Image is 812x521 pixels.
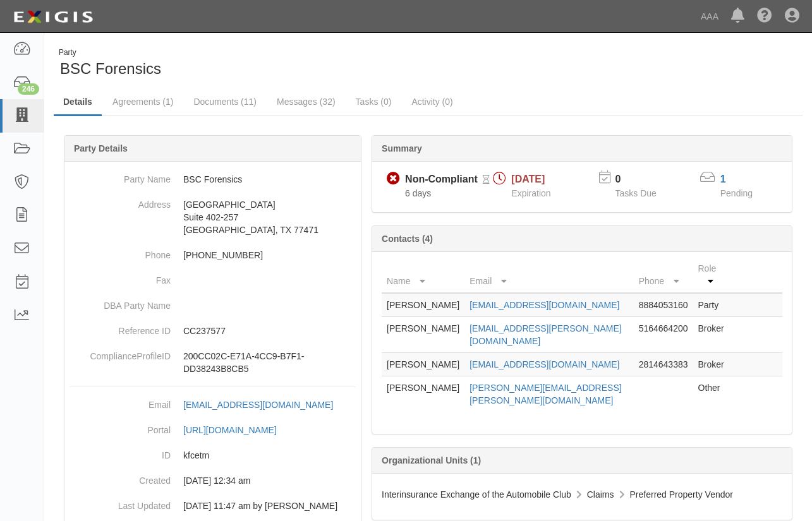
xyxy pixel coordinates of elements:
div: 246 [18,83,39,95]
a: Tasks (0) [346,89,401,114]
a: [URL][DOMAIN_NAME] [183,425,291,435]
div: [EMAIL_ADDRESS][DOMAIN_NAME] [183,398,333,411]
p: 0 [615,172,672,187]
td: 8884053160 [634,293,693,317]
dt: ID [70,443,171,462]
span: BSC Forensics [60,60,161,77]
td: [PERSON_NAME] [382,353,464,376]
dt: Fax [70,268,171,287]
th: Phone [634,257,693,293]
a: Messages (32) [267,89,345,114]
i: Non-Compliant [387,172,400,186]
span: Since 10/01/2025 [405,188,431,198]
td: 2814643383 [634,353,693,376]
td: Broker [693,353,732,376]
td: Broker [693,317,732,353]
a: [EMAIL_ADDRESS][DOMAIN_NAME] [470,300,619,310]
dt: DBA Party Name [70,293,171,312]
dt: Created [70,468,171,487]
span: Claims [587,489,614,500]
i: Pending Review [483,176,490,184]
i: Help Center - Complianz [757,9,772,24]
dd: [PHONE_NUMBER] [70,243,356,268]
b: Organizational Units (1) [382,455,481,465]
p: CC237577 [183,325,356,337]
dt: Portal [70,417,171,436]
span: Pending [720,188,753,198]
dt: Email [70,392,171,411]
span: Expiration [511,188,550,198]
a: AAA [694,4,725,29]
dt: ComplianceProfileID [70,344,171,362]
a: Documents (11) [184,89,266,114]
img: logo-5460c22ac91f19d4615b14bd174203de0afe785f0fc80cf4dbbc73dc1793850b.png [9,6,97,28]
b: Party Details [74,143,128,153]
dd: 03/10/2023 12:34 am [70,468,356,493]
span: Interinsurance Exchange of the Automobile Club [382,489,571,500]
dt: Reference ID [70,318,171,337]
a: Details [54,89,102,116]
dd: [GEOGRAPHIC_DATA] Suite 402-257 [GEOGRAPHIC_DATA], TX 77471 [70,192,356,243]
dd: BSC Forensics [70,167,356,192]
dd: kfcetm [70,443,356,468]
b: Summary [382,143,422,153]
dd: 08/02/2023 11:47 am by Benjamin Tully [70,493,356,518]
a: Activity (0) [402,89,462,114]
th: Email [464,257,633,293]
div: BSC Forensics [54,47,419,80]
th: Name [382,257,464,293]
dt: Phone [70,243,171,261]
a: [PERSON_NAME][EMAIL_ADDRESS][PERSON_NAME][DOMAIN_NAME] [470,383,621,405]
a: [EMAIL_ADDRESS][PERSON_NAME][DOMAIN_NAME] [470,323,621,346]
span: Tasks Due [615,188,657,198]
a: [EMAIL_ADDRESS][DOMAIN_NAME] [470,359,619,369]
p: 200CC02C-E71A-4CC9-B7F1-DD38243B8CB5 [183,350,356,375]
td: Other [693,376,732,412]
dt: Last Updated [70,493,171,512]
dt: Address [70,192,171,211]
th: Role [693,257,732,293]
td: Party [693,293,732,317]
span: Preferred Property Vendor [630,489,733,500]
td: [PERSON_NAME] [382,293,464,317]
td: [PERSON_NAME] [382,376,464,412]
a: Agreements (1) [103,89,183,114]
div: Party [59,47,161,58]
div: Non-Compliant [405,172,478,187]
td: [PERSON_NAME] [382,317,464,353]
td: 5164664200 [634,317,693,353]
span: [DATE] [511,174,545,184]
dt: Party Name [70,167,171,186]
b: Contacts (4) [382,234,433,244]
a: [EMAIL_ADDRESS][DOMAIN_NAME] [183,400,347,410]
a: 1 [720,174,726,184]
